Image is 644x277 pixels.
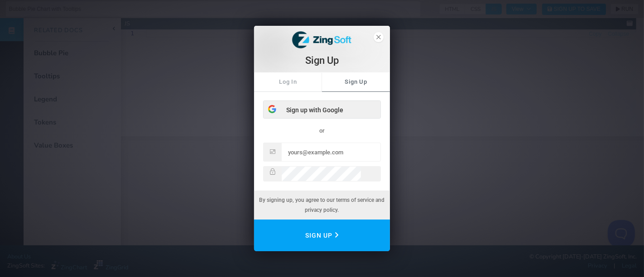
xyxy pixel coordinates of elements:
input: Email [282,143,380,161]
span: close [374,32,384,42]
span: Sign Up [322,72,390,91]
div: Sign Up [259,54,385,67]
span: or [319,127,325,134]
div: Sign up with Google [264,101,380,119]
span: Sign Up [306,226,339,245]
span: By signing up, you agree to our terms of service and privacy policy. [260,197,385,213]
a: Log In [254,72,322,91]
input: Password [282,167,361,181]
button: Sign Up [254,220,390,251]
